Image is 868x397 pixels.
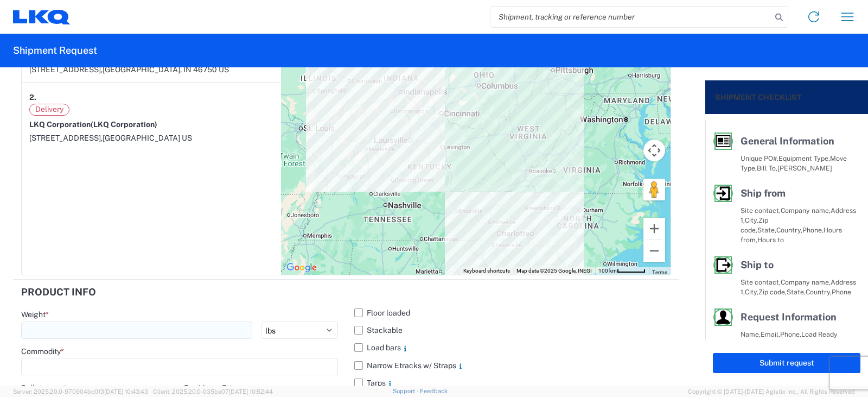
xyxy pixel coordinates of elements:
[780,330,801,338] span: Phone,
[103,65,229,74] span: [GEOGRAPHIC_DATA], IN 46750 US
[490,7,771,27] input: Shipment, tracking or reference number
[104,388,148,395] span: [DATE] 10:43:43
[802,226,824,234] span: Phone,
[781,206,831,215] span: Company name,
[757,340,819,348] span: Ship Deadline Date,
[741,154,778,162] span: Unique PO#,
[284,261,320,275] img: Google
[741,311,837,323] span: Request Information
[715,91,802,104] h2: Shipment Checklist
[758,288,787,296] span: Zip code,
[741,206,781,215] span: Site contact,
[13,388,148,395] span: Server: 2025.20.0-970904bc0f3
[643,140,665,161] button: Map camera controls
[393,388,420,394] a: Support
[21,287,96,298] h2: Product Info
[354,322,671,339] label: Stackable
[757,226,776,234] span: State,
[688,387,855,396] span: Copyright © [DATE]-[DATE] Agistix Inc., All Rights Reserved
[777,164,832,172] span: [PERSON_NAME]
[420,388,448,394] a: Feedback
[595,267,649,275] button: Map Scale: 100 km per 49 pixels
[741,135,834,147] span: General Information
[463,267,510,275] button: Keyboard shortcuts
[354,339,671,356] label: Load bars
[284,261,320,275] a: Open this area in Google Maps (opens a new window)
[643,240,665,262] button: Zoom out
[745,216,758,224] span: City,
[745,288,758,296] span: City,
[652,269,667,275] a: Terms
[29,104,69,116] span: Delivery
[354,357,671,374] label: Narrow Etracks w/ Straps
[757,164,777,172] span: Bill To,
[776,226,802,234] span: Country,
[354,304,671,322] label: Floor loaded
[832,288,851,296] span: Phone
[21,346,64,356] label: Commodity
[741,330,761,338] span: Name,
[21,310,49,319] label: Weight
[354,374,671,392] label: Tarps
[29,134,103,142] span: [STREET_ADDRESS],
[741,278,781,286] span: Site contact,
[778,154,830,162] span: Equipment Type,
[29,90,36,104] strong: 2.
[643,179,665,200] button: Drag Pegman onto the map to open Street View
[781,278,831,286] span: Company name,
[761,330,780,338] span: Email,
[713,353,860,373] button: Submit request
[153,388,273,395] span: Client: 2025.20.0-035ba07
[13,44,97,57] h2: Shipment Request
[757,236,784,244] span: Hours to
[741,187,786,199] span: Ship from
[91,120,157,129] span: (LKQ Corporation)
[598,268,617,274] span: 100 km
[229,388,273,395] span: [DATE] 10:52:44
[806,288,832,296] span: Country,
[516,268,592,274] span: Map data ©2025 Google, INEGI
[21,383,67,393] label: Pallet count
[643,218,665,240] button: Zoom in
[741,259,774,270] span: Ship to
[29,65,103,74] span: [STREET_ADDRESS],
[103,134,192,142] span: [GEOGRAPHIC_DATA] US
[787,288,806,296] span: State,
[29,120,157,129] strong: LKQ Corporation
[184,383,241,393] label: Est. Linear Ft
